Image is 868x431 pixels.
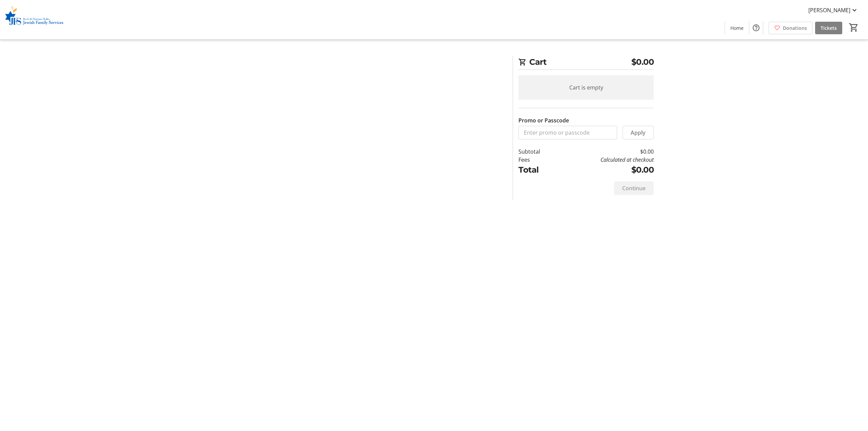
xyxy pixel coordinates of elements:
span: Apply [631,129,646,137]
h2: Cart [518,56,654,70]
span: Tickets [821,24,837,32]
td: $0.00 [558,148,654,156]
button: Help [749,21,763,35]
span: Home [730,24,744,32]
td: Subtotal [518,148,558,156]
span: Donations [783,24,807,32]
button: [PERSON_NAME] [803,5,864,16]
a: Home [725,22,749,34]
a: Tickets [815,22,842,34]
td: Fees [518,156,558,164]
div: Cart is empty [518,75,654,100]
button: Apply [623,126,654,139]
td: Calculated at checkout [558,156,654,164]
button: Cart [848,21,860,34]
label: Promo or Passcode [518,116,569,124]
a: Donations [769,22,812,34]
input: Enter promo or passcode [518,126,617,139]
span: $0.00 [631,56,654,68]
img: Ruth & Norman Rales Jewish Family Services's Logo [4,3,64,37]
span: [PERSON_NAME] [808,6,850,14]
td: Total [518,164,558,176]
td: $0.00 [558,164,654,176]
